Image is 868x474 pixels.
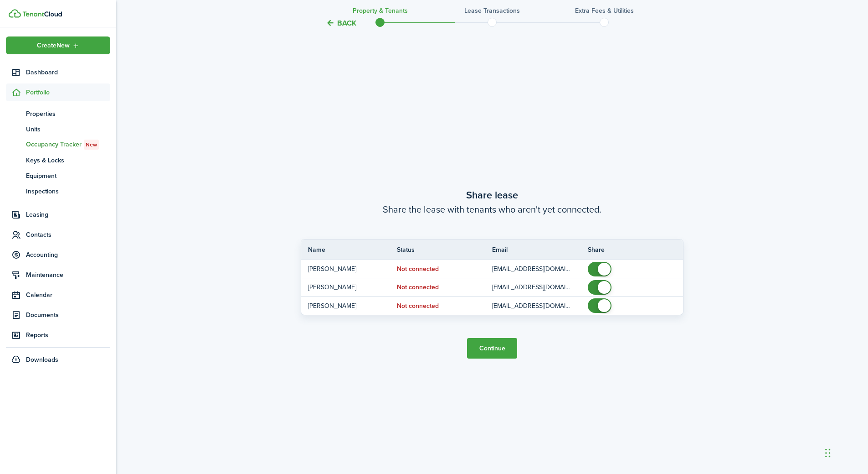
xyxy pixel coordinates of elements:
[825,439,831,467] div: Drag
[308,301,383,311] p: [PERSON_NAME]
[26,125,110,134] span: Units
[588,245,683,255] th: Share
[6,168,110,183] a: Equipment
[6,137,110,152] a: Occupancy TrackerNew
[301,188,683,203] wizard-step-header-title: Share lease
[26,140,110,150] span: Occupancy Tracker
[26,68,110,77] span: Dashboard
[301,245,397,255] th: Name
[26,210,110,219] span: Leasing
[492,282,574,292] p: [EMAIL_ADDRESS][DOMAIN_NAME]
[86,141,97,149] span: New
[26,171,110,181] span: Equipment
[6,63,110,81] a: Dashboard
[6,326,110,344] a: Reports
[26,230,110,240] span: Contacts
[26,355,58,365] span: Downloads
[26,187,110,196] span: Inspections
[6,183,110,199] a: Inspections
[6,152,110,168] a: Keys & Locks
[575,6,634,16] h3: Extra fees & Utilities
[397,302,439,310] status: Not connected
[26,250,110,260] span: Accounting
[26,310,110,320] span: Documents
[464,6,520,16] h3: Lease Transactions
[26,156,110,165] span: Keys & Locks
[397,284,439,291] status: Not connected
[22,11,62,17] img: TenantCloud
[308,282,383,292] p: [PERSON_NAME]
[26,88,110,97] span: Portfolio
[6,106,110,121] a: Properties
[6,36,110,54] button: Open menu
[26,109,110,119] span: Properties
[9,9,21,18] img: TenantCloud
[492,264,574,274] p: [EMAIL_ADDRESS][DOMAIN_NAME]
[26,270,110,280] span: Maintenance
[467,338,517,359] button: Continue
[492,301,574,311] p: [EMAIL_ADDRESS][DOMAIN_NAME]
[301,203,683,216] wizard-step-header-description: Share the lease with tenants who aren't yet connected.
[26,330,110,340] span: Reports
[326,18,356,28] button: Back
[353,6,408,16] h3: Property & Tenants
[397,266,439,273] status: Not connected
[397,245,493,255] th: Status
[26,290,110,300] span: Calendar
[6,121,110,137] a: Units
[822,430,868,474] iframe: Chat Widget
[37,42,70,49] span: Create New
[308,264,383,274] p: [PERSON_NAME]
[492,245,588,255] th: Email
